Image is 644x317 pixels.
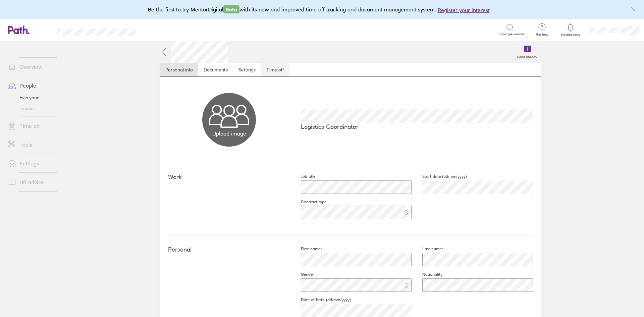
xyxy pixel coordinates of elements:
[168,174,290,181] h4: Work
[412,272,442,277] label: Nationality
[148,5,496,14] div: Be the first to try MentorDigital with its new and improved time off tracking and document manage...
[3,175,57,189] a: HR advice
[290,174,315,179] label: Job title
[290,272,314,277] label: Gender
[223,5,239,13] span: Beta
[233,63,261,76] a: Settings
[3,157,57,170] a: Settings
[3,138,57,151] a: Tools
[513,53,541,59] label: Book holiday
[154,27,171,33] div: Search
[438,6,490,14] button: Register your interest
[290,246,322,252] label: First name*
[3,103,57,114] a: Teams
[3,79,57,92] a: People
[412,246,443,252] label: Last name*
[290,199,326,205] label: Contract type
[531,33,553,37] span: Get help
[168,246,290,253] h4: Personal
[560,33,582,37] span: Notifications
[3,60,57,73] a: Overview
[412,174,467,179] label: Start date (dd/mm/yyyy)
[3,92,57,103] a: Everyone
[498,32,524,36] span: Employee search
[560,23,582,37] a: Notifications
[513,41,541,63] a: Book holiday
[261,63,289,76] a: Time off
[3,119,57,133] a: Time off
[301,123,533,130] p: Logistics Coordinator
[290,297,351,303] label: Date of birth (dd/mm/yyyy)
[160,63,198,76] a: Personal info
[198,63,233,76] a: Documents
